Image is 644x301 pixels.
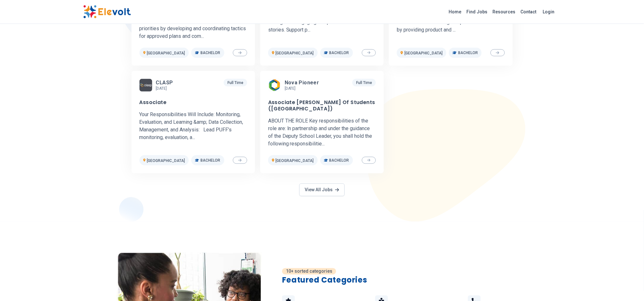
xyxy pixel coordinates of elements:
[282,268,336,275] p: 10+ sorted categories
[201,158,220,163] span: Bachelor
[285,86,322,91] p: [DATE]
[139,99,167,106] h3: Associate
[268,117,376,148] p: ABOUT THE ROLE Key responsibilities of the role are: In partnership and under the guidance of the...
[285,80,319,86] span: Nova Pioneer
[156,80,173,86] span: CLASP
[329,50,349,55] span: Bachelor
[260,71,384,173] a: Nova PioneerNova Pioneer[DATE]Full TimeAssociate [PERSON_NAME] Of Students ([GEOGRAPHIC_DATA])ABO...
[132,71,255,173] a: CLASPCLASP[DATE]Full TimeAssociateYour Responsibilities Will Include: Monitoring, Evaluation, and...
[201,50,220,55] span: Bachelor
[446,7,464,17] a: Home
[612,270,644,301] iframe: Chat Widget
[329,158,349,163] span: Bachelor
[139,111,247,141] p: Your Responsibilities Will Include: Monitoring, Evaluation, and Learning &amp; Data Collection, M...
[139,10,247,40] p: We’re Looking for You: The Finance Manager Works toward meeting the program's strategic prioritie...
[147,158,185,163] span: [GEOGRAPHIC_DATA]
[282,275,561,285] h2: Featured Categories
[539,5,559,18] a: Login
[464,7,490,17] a: Find Jobs
[276,158,314,163] span: [GEOGRAPHIC_DATA]
[147,51,185,55] span: [GEOGRAPHIC_DATA]
[299,184,344,196] a: View All Jobs
[458,50,478,55] span: Bachelor
[156,86,176,91] p: [DATE]
[224,79,247,87] p: Full Time
[518,7,539,17] a: Contact
[490,7,518,17] a: Resources
[352,79,376,87] p: Full Time
[83,5,131,18] img: Elevolt
[276,51,314,55] span: [GEOGRAPHIC_DATA]
[268,79,281,92] img: Nova Pioneer
[139,79,152,92] img: CLASP
[268,99,376,112] h3: Associate [PERSON_NAME] Of Students ([GEOGRAPHIC_DATA])
[404,51,443,55] span: [GEOGRAPHIC_DATA]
